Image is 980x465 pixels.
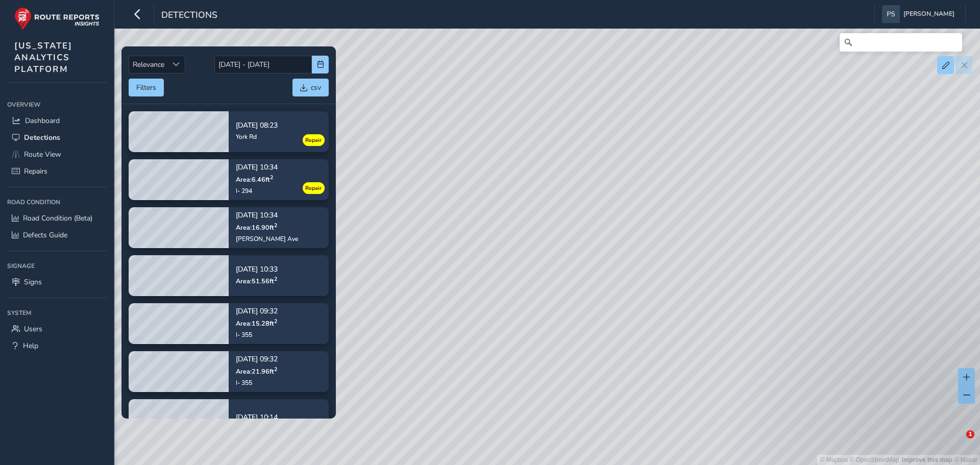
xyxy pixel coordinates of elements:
[7,146,107,163] a: Route View
[14,40,72,75] span: [US_STATE] ANALYTICS PLATFORM
[24,150,61,159] span: Route View
[945,430,970,455] iframe: Intercom live chat
[7,274,107,290] a: Signs
[274,222,277,229] sup: 2
[23,213,92,223] span: Road Condition (Beta)
[168,56,185,73] div: Sort by Date
[236,175,273,184] span: Area: 6.46 ft
[274,317,277,325] sup: 2
[236,235,299,243] div: [PERSON_NAME] Ave
[7,321,107,337] a: Users
[274,275,277,283] sup: 2
[236,266,278,273] p: [DATE] 10:33
[305,184,322,192] span: Repair
[7,210,107,227] a: Road Condition (Beta)
[236,212,299,219] p: [DATE] 10:34
[7,258,107,274] div: Signage
[236,164,278,172] p: [DATE] 10:34
[236,223,277,232] span: Area: 16.90 ft
[270,174,273,181] sup: 2
[236,133,278,141] div: York Rd
[236,308,278,315] p: [DATE] 09:32
[236,331,278,339] div: I- 355
[236,187,278,195] div: I- 294
[7,337,107,354] a: Help
[236,277,277,285] span: Area: 51.56 ft
[305,136,322,144] span: Repair
[236,379,278,387] div: I- 355
[14,7,100,30] img: rr logo
[7,305,107,321] div: System
[7,129,107,146] a: Detections
[236,367,277,376] span: Area: 21.96 ft
[23,341,38,351] span: Help
[24,166,47,176] span: Repairs
[966,430,974,438] span: 1
[882,5,958,23] button: [PERSON_NAME]
[24,324,42,334] span: Users
[7,112,107,129] a: Dashboard
[7,163,107,180] a: Repairs
[840,33,962,52] input: Search
[129,79,164,96] button: Filters
[236,319,277,328] span: Area: 15.28 ft
[129,56,168,73] span: Relevance
[7,227,107,243] a: Defects Guide
[24,133,60,142] span: Detections
[882,5,900,23] img: diamond-layout
[236,122,278,129] p: [DATE] 08:23
[161,9,217,23] span: Detections
[7,97,107,112] div: Overview
[903,5,954,23] span: [PERSON_NAME]
[236,414,278,421] p: [DATE] 10:14
[24,277,42,287] span: Signs
[23,230,67,240] span: Defects Guide
[311,83,321,92] span: csv
[292,79,329,96] button: csv
[274,365,277,373] sup: 2
[236,356,278,363] p: [DATE] 09:32
[25,116,60,126] span: Dashboard
[7,194,107,210] div: Road Condition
